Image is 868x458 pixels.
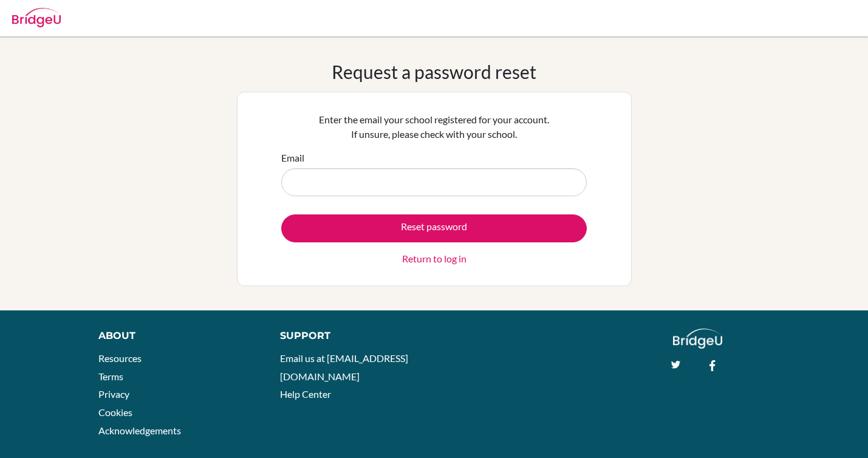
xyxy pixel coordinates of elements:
a: Privacy [98,388,129,400]
a: Email us at [EMAIL_ADDRESS][DOMAIN_NAME] [280,352,408,382]
button: Reset password [281,214,587,242]
h1: Request a password reset [332,61,536,83]
img: logo_white@2x-f4f0deed5e89b7ecb1c2cc34c3e3d731f90f0f143d5ea2071677605dd97b5244.png [673,329,722,349]
img: Bridge-U [12,8,61,27]
div: About [98,329,253,343]
p: Enter the email your school registered for your account. If unsure, please check with your school. [281,112,587,142]
a: Help Center [280,388,331,400]
a: Acknowledgements [98,425,181,436]
a: Resources [98,352,142,364]
a: Return to log in [402,251,466,266]
label: Email [281,151,304,165]
a: Cookies [98,406,132,418]
a: Terms [98,371,123,382]
div: Support [280,329,422,343]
